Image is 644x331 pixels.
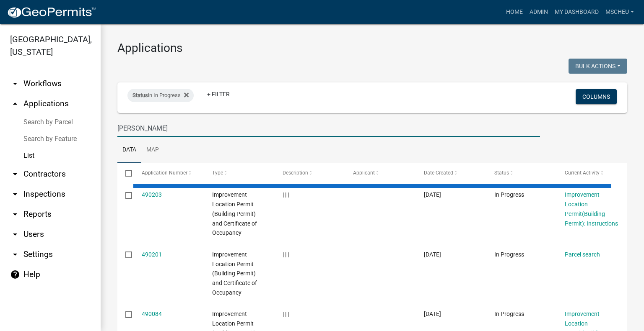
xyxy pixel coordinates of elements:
[117,163,133,183] datatable-header-cell: Select
[283,251,289,258] span: | | |
[142,310,162,317] a: 490084
[494,251,524,258] span: In Progress
[212,251,257,296] span: Improvement Location Permit (Building Permit) and Certificate of Occupancy
[494,310,524,317] span: In Progress
[424,170,453,176] span: Date Created
[602,4,637,20] a: mscheu
[557,163,627,183] datatable-header-cell: Current Activity
[283,170,308,176] span: Description
[494,191,524,198] span: In Progress
[10,169,20,179] i: arrow_drop_down
[10,229,20,239] i: arrow_drop_down
[204,163,275,183] datatable-header-cell: Type
[212,191,257,236] span: Improvement Location Permit (Building Permit) and Certificate of Occupancy
[142,170,187,176] span: Application Number
[212,170,223,176] span: Type
[127,89,194,102] div: in In Progress
[133,163,204,183] datatable-header-cell: Application Number
[565,170,600,176] span: Current Activity
[415,163,486,183] datatable-header-cell: Date Created
[494,170,509,176] span: Status
[353,170,375,176] span: Applicant
[486,163,557,183] datatable-header-cell: Status
[200,87,236,102] a: + Filter
[10,249,20,259] i: arrow_drop_down
[565,251,600,258] a: Parcel search
[283,310,289,317] span: | | |
[424,191,441,198] span: 10/09/2025
[424,251,441,258] span: 10/09/2025
[569,59,627,74] button: Bulk Actions
[424,310,441,317] span: 10/08/2025
[526,4,551,20] a: Admin
[10,209,20,219] i: arrow_drop_down
[142,191,162,198] a: 490203
[117,120,540,137] input: Search for applications
[10,189,20,199] i: arrow_drop_down
[10,99,20,109] i: arrow_drop_up
[551,4,602,20] a: My Dashboard
[345,163,415,183] datatable-header-cell: Applicant
[117,41,627,55] h3: Applications
[565,191,618,226] a: Improvement Location Permit(Building Permit): Instructions
[10,79,20,89] i: arrow_drop_down
[275,163,345,183] datatable-header-cell: Description
[283,191,289,198] span: | | |
[132,92,148,98] span: Status
[503,4,526,20] a: Home
[576,89,617,104] button: Columns
[117,137,141,164] a: Data
[142,251,162,258] a: 490201
[141,137,164,164] a: Map
[10,269,20,280] i: help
